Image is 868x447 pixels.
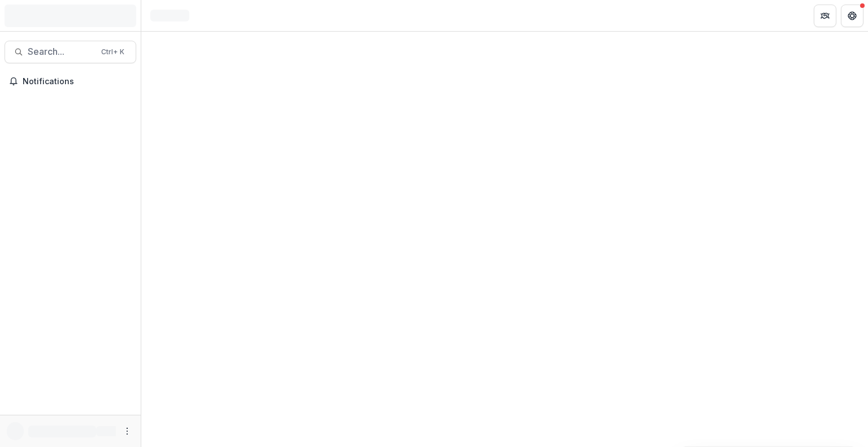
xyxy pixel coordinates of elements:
[120,424,134,438] button: More
[5,72,136,90] button: Notifications
[5,41,136,63] button: Search...
[28,46,94,57] span: Search...
[23,77,132,86] span: Notifications
[841,5,863,27] button: Get Help
[99,46,127,58] div: Ctrl + K
[814,5,836,27] button: Partners
[146,7,194,24] nav: breadcrumb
